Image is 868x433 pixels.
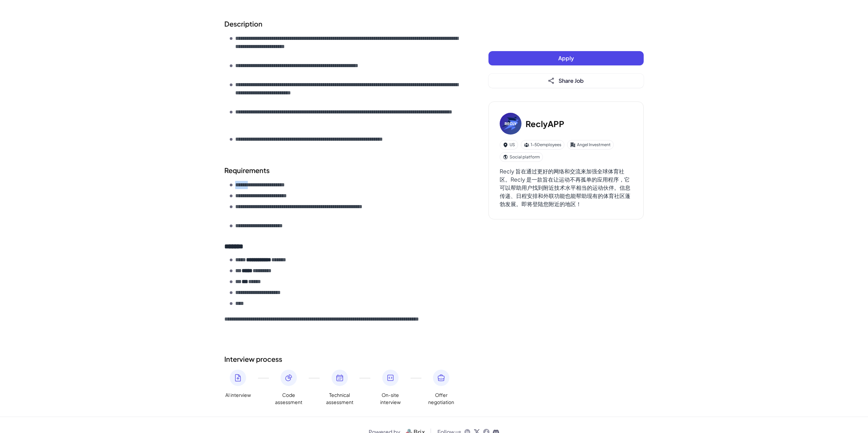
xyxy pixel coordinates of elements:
[488,51,644,65] button: Apply
[224,165,461,175] h2: Requirements
[500,113,521,135] img: Re
[559,77,584,84] span: Share Job
[500,152,543,162] div: Social platform
[224,354,461,364] h2: Interview process
[225,391,251,399] span: AI interview
[275,391,302,406] span: Code assessment
[558,55,574,62] span: Apply
[500,167,632,208] div: Recly 旨在通过更好的网络和交流来加强全球体育社区。Recly 是一款旨在让运动不再孤单的应用程序，它可以帮助用户找到附近技术水平相当的运动伙伴。信息传递、日程安排和外联功能也能帮助现有的体...
[326,391,353,406] span: Technical assessment
[500,140,518,150] div: US
[567,140,614,150] div: Angel Investment
[521,140,564,150] div: 1-50 employees
[488,74,644,88] button: Share Job
[377,391,404,406] span: On-site interview
[224,19,461,29] h2: Description
[428,391,455,406] span: Offer negotiation
[526,118,564,130] h3: ReclyAPP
